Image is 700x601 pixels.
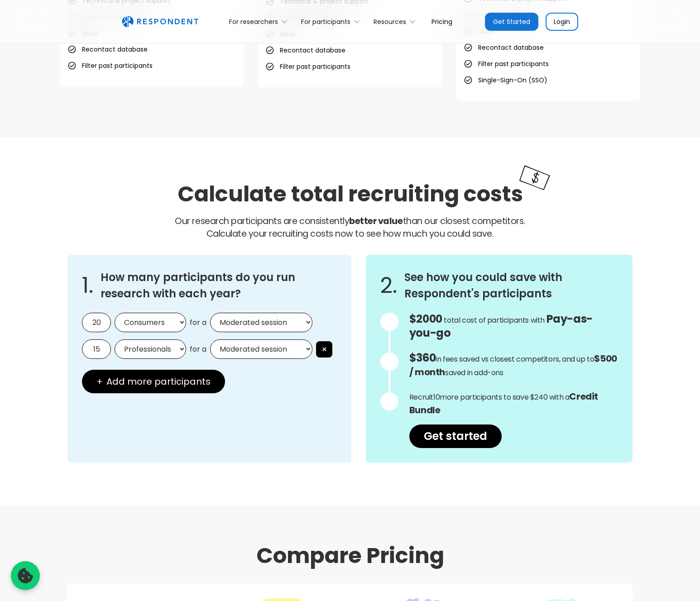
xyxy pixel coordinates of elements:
[316,341,332,358] button: ×
[464,74,547,86] li: Single-Sign-On (SSO)
[190,318,206,327] span: for a
[60,542,640,569] h1: Compare Pricing
[67,59,153,72] li: Filter past participants
[67,215,633,240] p: Our research participants are consistently than our closest competitors.
[82,281,93,290] span: 1.
[82,370,225,393] button: + Add more participants
[409,311,593,340] span: Pay-as-you-go
[433,392,440,402] span: 10
[409,390,618,417] p: Recruit more participants to save $240 with a
[485,13,538,31] a: Get Started
[404,269,618,302] h3: See how you could save with Respondent's participants
[96,377,103,386] span: +
[265,60,350,73] li: Filter past participants
[409,352,618,379] p: in fees saved vs closest competitors, and up to saved in add-ons
[444,315,545,325] span: total cost of participants with
[265,44,345,57] li: Recontact database
[409,350,436,365] span: $360
[177,179,523,209] h2: Calculate total recruiting costs
[122,16,198,28] img: Untitled UI logotext
[349,215,403,227] strong: better value
[464,41,544,54] li: Recontact database
[296,11,369,32] div: For participants
[206,228,494,240] span: Calculate your recruiting costs now to see how much you could save.
[409,425,502,448] a: Get started
[380,281,397,290] span: 2.
[190,345,206,354] span: for a
[229,17,278,26] div: For researchers
[106,377,211,386] span: Add more participants
[424,11,460,32] a: Pricing
[301,17,350,26] div: For participants
[546,13,578,31] a: Login
[369,11,424,32] div: Resources
[67,43,148,56] li: Recontact database
[409,311,442,326] span: $2000
[122,16,198,28] a: home
[409,352,617,378] strong: $500 / month
[464,57,549,70] li: Filter past participants
[224,11,296,32] div: For researchers
[101,269,337,302] h3: How many participants do you run research with each year?
[374,17,406,26] div: Resources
